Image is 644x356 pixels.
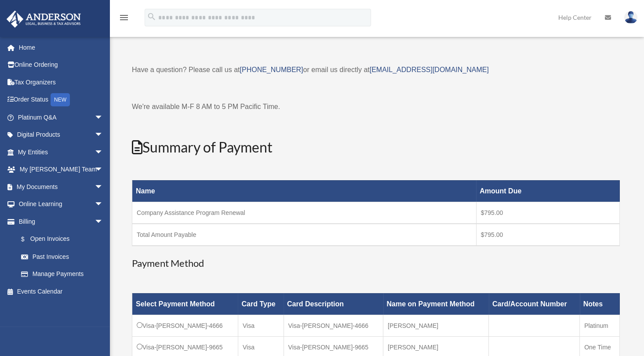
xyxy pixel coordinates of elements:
td: Visa [238,315,284,336]
a: [PHONE_NUMBER] [240,66,303,73]
th: Notes [580,293,620,315]
span: arrow_drop_down [95,109,112,127]
a: Billingarrow_drop_down [6,213,112,230]
span: arrow_drop_down [95,196,112,214]
td: Company Assistance Program Renewal [132,202,477,224]
td: Total Amount Payable [132,224,477,246]
td: [PERSON_NAME] [383,315,489,336]
p: We're available M-F 8 AM to 5 PM Pacific Time. [132,101,620,113]
i: menu [119,12,129,23]
a: $Open Invoices [12,230,108,248]
img: Anderson Advisors Platinum Portal [4,11,84,28]
span: arrow_drop_down [95,213,112,231]
th: Amount Due [476,180,619,202]
span: $ [26,234,30,245]
td: $795.00 [476,202,619,224]
a: Tax Organizers [6,73,116,91]
th: Name [132,180,477,202]
img: User Pic [624,11,637,24]
th: Select Payment Method [132,293,238,315]
span: arrow_drop_down [95,161,112,179]
a: My [PERSON_NAME] Teamarrow_drop_down [6,161,116,178]
a: Home [6,39,116,56]
a: Online Learningarrow_drop_down [6,196,116,213]
div: NEW [51,93,70,106]
th: Card/Account Number [489,293,580,315]
span: arrow_drop_down [95,126,112,144]
td: Visa-[PERSON_NAME]-4666 [132,315,238,336]
a: Past Invoices [12,248,112,265]
th: Card Type [238,293,284,315]
h2: Summary of Payment [132,138,620,157]
a: Order StatusNEW [6,91,116,109]
a: Platinum Q&Aarrow_drop_down [6,109,116,126]
a: menu [119,15,129,23]
td: $795.00 [476,224,619,246]
a: My Documentsarrow_drop_down [6,178,116,196]
a: Manage Payments [12,265,112,283]
td: Visa-[PERSON_NAME]-4666 [284,315,383,336]
a: Events Calendar [6,283,116,300]
span: arrow_drop_down [95,178,112,196]
th: Card Description [284,293,383,315]
a: Online Ordering [6,56,116,74]
a: Digital Productsarrow_drop_down [6,126,116,144]
th: Name on Payment Method [383,293,489,315]
p: Have a question? Please call us at or email us directly at [132,64,620,76]
h3: Payment Method [132,257,620,270]
i: search [147,12,156,22]
span: arrow_drop_down [95,143,112,161]
a: My Entitiesarrow_drop_down [6,143,116,161]
a: [EMAIL_ADDRESS][DOMAIN_NAME] [370,66,489,73]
